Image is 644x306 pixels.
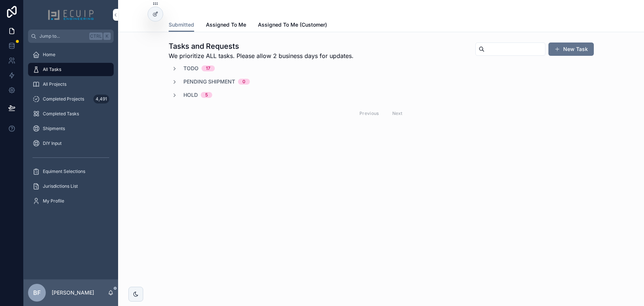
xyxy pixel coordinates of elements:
[28,165,114,178] a: Equiment Selections
[52,289,94,296] p: [PERSON_NAME]
[28,92,114,106] a: Completed Projects4,491
[28,78,114,91] a: All Projects
[28,107,114,120] a: Completed Tasks
[43,169,85,174] span: Equiment Selections
[28,63,114,76] a: All Tasks
[169,41,354,51] h1: Tasks and Requests
[28,194,114,208] a: My Profile
[28,122,114,135] a: Shipments
[24,43,118,217] div: scrollable content
[28,137,114,150] a: DIY Input
[93,95,109,103] div: 4,491
[169,21,194,28] span: Submitted
[28,30,114,43] button: Jump to...CtrlK
[39,33,86,39] span: Jump to...
[242,79,245,85] div: 0
[48,9,94,21] img: App logo
[183,91,198,99] span: Hold
[43,67,61,72] span: All Tasks
[206,18,246,33] a: Assigned To Me
[43,81,66,87] span: All Projects
[183,78,235,85] span: Pending Shipment
[28,48,114,61] a: Home
[43,96,84,102] span: Completed Projects
[206,21,246,28] span: Assigned To Me
[89,33,103,40] span: Ctrl
[43,140,62,146] span: DIY Input
[169,51,354,60] span: We prioritize ALL tasks. Please allow 2 business days for updates.
[33,288,41,297] span: BF
[258,21,327,28] span: Assigned To Me (Customer)
[43,198,64,204] span: My Profile
[206,65,210,71] div: 17
[43,126,65,132] span: Shipments
[43,183,78,189] span: Jurisdictions List
[169,18,194,32] a: Submitted
[104,33,110,39] span: K
[205,92,208,98] div: 5
[183,65,199,72] span: Todo
[548,42,594,56] button: New Task
[28,180,114,193] a: Jurisdictions List
[43,52,55,58] span: Home
[258,18,327,33] a: Assigned To Me (Customer)
[43,111,79,117] span: Completed Tasks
